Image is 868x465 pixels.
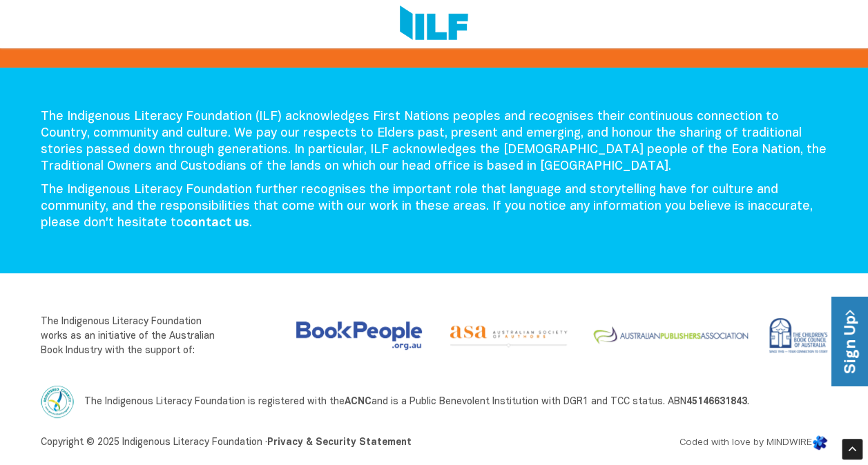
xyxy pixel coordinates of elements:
[764,315,828,357] img: Children’s Book Council of Australia (CBCA)
[296,321,422,350] img: Australian Booksellers Association Inc.
[296,321,422,350] a: Visit the Australian Booksellers Association website
[587,315,753,357] img: Australian Publishers Association
[41,435,559,451] p: Copyright © 2025 Indigenous Literacy Foundation ·
[576,315,753,357] a: Visit the Australian Publishers Association website
[679,438,828,447] a: Coded with love by MINDWIRE
[184,217,249,229] a: contact us
[345,397,372,406] a: ACNC
[400,6,468,43] img: Logo
[432,315,576,349] a: Visit the Australian Society of Authors website
[41,109,828,175] p: The Indigenous Literacy Foundation (ILF) acknowledges First Nations peoples and recognises their ...
[686,397,747,406] a: 45146631843
[41,315,222,358] p: The Indigenous Literacy Foundation works as an initiative of the Australian Book Industry with th...
[443,315,576,349] img: Australian Society of Authors
[812,435,828,451] img: Mindwire Logo
[41,182,828,232] p: The Indigenous Literacy Foundation further recognises the important role that language and storyt...
[753,315,828,357] a: Visit the Children’s Book Council of Australia website
[842,439,862,459] div: Scroll Back to Top
[267,438,412,447] a: Privacy & Security Statement
[41,385,828,418] p: The Indigenous Literacy Foundation is registered with the and is a Public Benevolent Institution ...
